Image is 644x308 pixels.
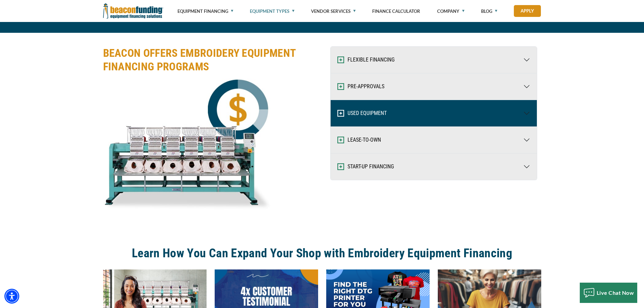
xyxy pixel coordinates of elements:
div: Accessibility Menu [4,289,19,304]
img: Expand and Collapse Icon [337,110,344,117]
img: Embroidery machine [103,78,272,214]
img: Expand and Collapse Icon [337,56,344,63]
span: Live Chat Now [597,289,634,296]
img: Expand and Collapse Icon [337,83,344,90]
img: Expand and Collapse Icon [337,163,344,170]
h3: BEACON OFFERS EMBROIDERY EQUIPMENT FINANCING PROGRAMS [103,46,318,73]
a: Learn How You Can Expand Your Shop with Embroidery Equipment Financing [103,247,541,259]
a: Apply [514,5,541,17]
button: START-UP FINANCING [331,153,537,180]
img: Expand and Collapse Icon [337,137,344,143]
button: Live Chat Now [580,283,638,303]
button: PRE-APPROVALS [331,73,537,100]
button: USED EQUIPMENT [331,100,537,126]
button: LEASE-TO-OWN [331,127,537,153]
button: FLEXIBLE FINANCING [331,47,537,73]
